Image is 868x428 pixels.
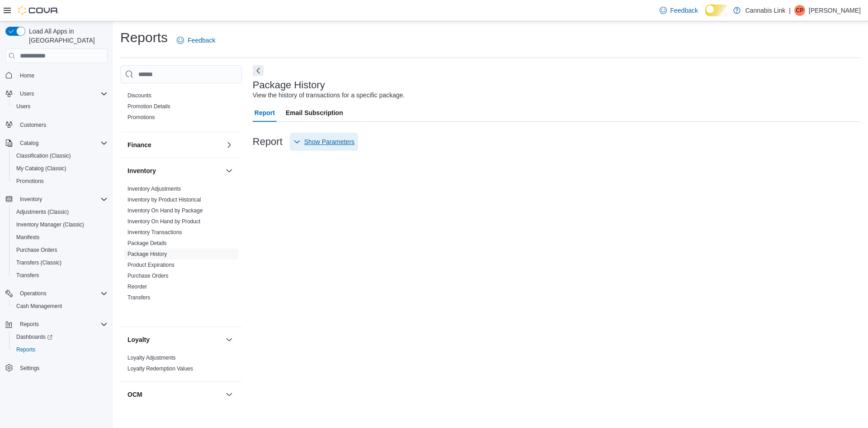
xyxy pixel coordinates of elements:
span: Loyalty Adjustments [127,354,176,361]
a: Purchase Orders [127,273,169,279]
span: Inventory Transactions [127,229,182,236]
a: My Catalog (Classic) [13,163,70,174]
a: Manifests [13,232,43,243]
span: Transfers [16,272,39,279]
a: Promotions [13,176,47,187]
a: Dashboards [13,332,56,342]
a: Inventory by Product Historical [127,197,201,203]
button: Transfers [9,269,111,282]
span: Cash Management [16,303,62,310]
div: Inventory [120,183,242,327]
span: Reports [20,321,39,328]
span: Promotion Details [127,103,170,110]
button: Inventory [127,166,222,175]
span: Reorder [127,283,147,290]
span: Dark Mode [705,16,706,17]
span: Cash Management [13,301,108,312]
button: Operations [2,287,111,300]
a: Reorder [127,284,147,290]
button: Manifests [9,231,111,244]
span: Classification (Classic) [16,152,71,159]
h3: Finance [127,140,151,149]
a: Transfers (Classic) [13,257,65,268]
span: Inventory [16,194,108,205]
span: CP [796,5,804,16]
button: Inventory [16,194,46,205]
span: Customers [20,121,46,129]
button: Settings [2,361,111,375]
span: Package History [127,250,167,258]
a: Product Expirations [127,262,175,268]
button: My Catalog (Classic) [9,162,111,175]
button: Loyalty [224,334,235,345]
a: Transfers [13,270,42,281]
span: Feedback [188,36,215,45]
button: Inventory [2,193,111,206]
button: Promotions [9,175,111,188]
button: Inventory Manager (Classic) [9,218,111,231]
div: Loyalty [120,352,242,381]
span: Transfers [127,294,150,301]
span: Reports [16,319,108,330]
span: Operations [20,290,47,297]
a: Transfers [127,294,150,301]
a: Discounts [127,92,151,99]
span: Loyalty Redemption Values [127,365,193,372]
span: Home [20,72,34,79]
span: Users [20,90,34,97]
span: Inventory by Product Historical [127,196,201,203]
span: Show Parameters [304,137,354,146]
span: Product Expirations [127,261,175,269]
div: View the history of transactions for a specific package. [253,91,405,100]
a: Purchase Orders [13,245,61,255]
span: Classification (Classic) [13,150,108,161]
button: Next [253,65,264,76]
h3: Report [253,136,283,147]
span: Purchase Orders [16,246,57,254]
img: Cova [18,6,59,15]
a: Inventory Manager (Classic) [13,219,88,230]
a: Loyalty Adjustments [127,355,176,361]
a: Package Details [127,240,167,246]
div: Charlotte Phillips [794,5,805,16]
span: Inventory Manager (Classic) [16,221,84,228]
p: Cannabis Link [745,5,785,16]
span: Inventory [20,196,42,203]
span: Settings [16,362,108,374]
a: Inventory On Hand by Product [127,218,200,225]
button: Purchase Orders [9,244,111,256]
a: Customers [16,120,50,130]
span: Catalog [16,138,108,149]
button: Transfers (Classic) [9,256,111,269]
button: Classification (Classic) [9,149,111,162]
button: Cash Management [9,300,111,313]
span: Report [255,104,275,122]
span: Manifests [16,234,39,241]
button: OCM [127,390,222,399]
nav: Complex example [5,65,108,398]
button: Customers [2,118,111,131]
a: Home [16,70,38,81]
span: My Catalog (Classic) [13,163,108,174]
h3: Inventory [127,166,156,175]
button: Users [2,87,111,100]
a: Promotion Details [127,103,170,110]
span: Reports [16,346,35,353]
a: Inventory Adjustments [127,186,181,192]
a: Package History [127,251,167,257]
h3: Package History [253,80,325,91]
span: Adjustments (Classic) [13,207,108,217]
button: Inventory [224,165,235,176]
a: Promotions [127,114,155,120]
button: Operations [16,288,50,299]
input: Dark Mode [705,5,729,16]
a: Adjustments (Classic) [13,207,72,217]
h3: Loyalty [127,335,150,344]
span: Load All Apps in [GEOGRAPHIC_DATA] [25,27,108,45]
span: Operations [16,288,108,299]
h3: OCM [127,390,142,399]
a: Reports [13,344,39,355]
a: Feedback [173,31,219,49]
span: Manifests [13,232,108,243]
a: Dashboards [9,331,111,343]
